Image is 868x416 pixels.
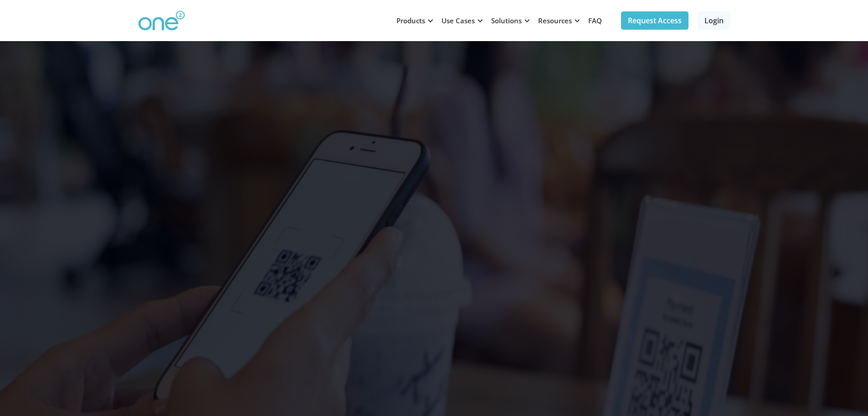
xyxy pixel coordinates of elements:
[583,7,607,34] a: FAQ
[698,11,730,30] a: Login
[396,16,425,25] div: Products
[138,11,185,31] img: One2 Logo
[621,11,688,30] a: Request Access
[491,16,522,25] div: Solutions
[538,16,572,25] div: Resources
[442,16,475,25] div: Use Cases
